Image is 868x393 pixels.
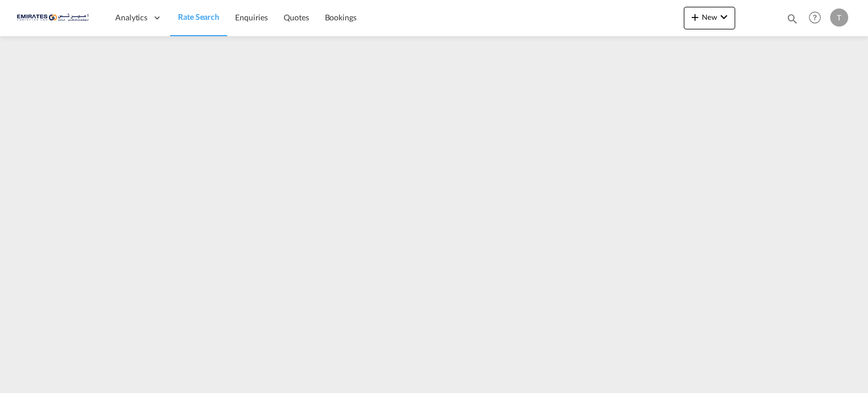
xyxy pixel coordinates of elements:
span: Rate Search [178,12,219,21]
span: New [688,12,731,21]
div: icon-magnify [786,12,798,29]
span: Enquiries [235,12,268,22]
div: T [830,8,848,27]
span: Quotes [284,12,309,22]
span: Bookings [325,12,357,22]
span: Analytics [115,12,147,23]
md-icon: icon-magnify [786,12,798,25]
button: icon-plus 400-fgNewicon-chevron-down [684,7,735,29]
span: Help [805,8,824,27]
div: Help [805,8,830,28]
md-icon: icon-plus 400-fg [688,10,702,24]
img: c67187802a5a11ec94275b5db69a26e6.png [17,5,93,31]
md-icon: icon-chevron-down [717,10,731,24]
